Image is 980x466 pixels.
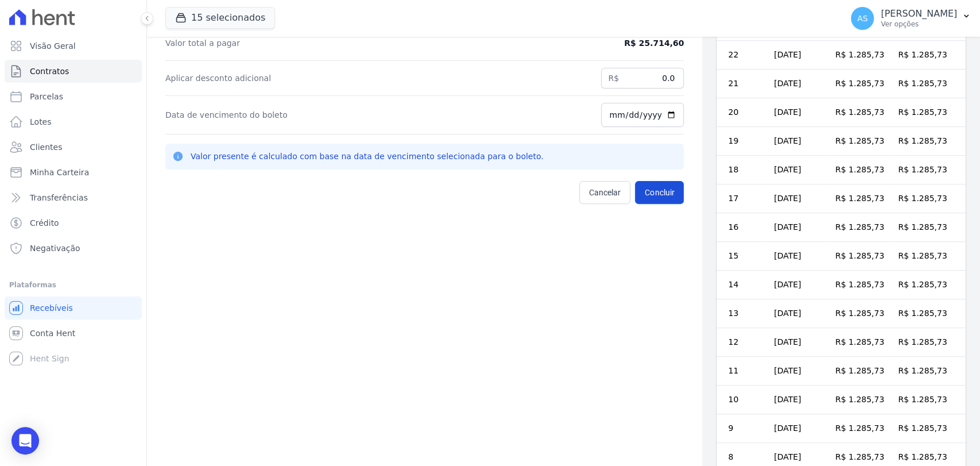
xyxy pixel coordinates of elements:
dt: Valor total a pagar [165,37,240,49]
p: Valor presente é calculado com base na data de vencimento selecionada para o boleto. [191,151,677,163]
td: R$ 1.285,73 [828,357,891,386]
td: R$ 1.285,73 [828,184,891,213]
td: 22 [716,41,767,70]
td: [DATE] [767,386,828,414]
a: Crédito [5,211,142,234]
a: Parcelas [5,85,142,108]
a: Contratos [5,60,142,83]
td: R$ 1.285,73 [828,156,891,184]
td: R$ 1.285,73 [828,41,891,70]
td: [DATE] [767,242,828,271]
span: Contratos [30,66,69,77]
span: R$ [608,74,619,83]
span: Recebíveis [30,302,73,314]
button: 15 selecionados [165,7,275,29]
a: Conta Hent [5,322,142,345]
td: [DATE] [767,328,828,357]
td: 17 [716,184,767,213]
p: [PERSON_NAME] [881,8,957,20]
td: R$ 1.285,73 [828,127,891,156]
a: Clientes [5,136,142,159]
td: R$ 1.285,73 [891,41,966,70]
span: Clientes [30,141,62,153]
td: 10 [716,386,767,414]
td: R$ 1.285,73 [828,70,891,98]
td: R$ 1.285,73 [891,242,966,271]
td: R$ 1.285,73 [891,98,966,127]
td: R$ 1.285,73 [891,156,966,184]
td: R$ 1.285,73 [828,213,891,242]
a: Visão Geral [5,34,142,57]
span: Lotes [30,116,52,128]
td: R$ 1.285,73 [891,70,966,98]
button: AS [PERSON_NAME] Ver opções [842,2,980,34]
span: Conta Hent [30,328,75,339]
span: Transferências [30,192,88,203]
td: [DATE] [767,127,828,156]
span: Minha Carteira [30,167,89,178]
td: 14 [716,271,767,299]
a: Lotes [5,110,142,133]
div: Plataformas [9,278,137,292]
td: 19 [716,127,767,156]
td: 16 [716,213,767,242]
a: Transferências [5,186,142,209]
td: R$ 1.285,73 [828,386,891,414]
td: R$ 1.285,73 [891,414,966,443]
td: R$ 1.285,73 [828,242,891,271]
td: R$ 1.285,73 [891,386,966,414]
td: [DATE] [767,357,828,386]
a: Minha Carteira [5,161,142,184]
a: Recebíveis [5,296,142,319]
td: [DATE] [767,271,828,299]
td: 11 [716,357,767,386]
span: AS [857,14,867,22]
td: 15 [716,242,767,271]
td: 9 [716,414,767,443]
td: 12 [716,328,767,357]
span: Crédito [30,217,59,229]
td: R$ 1.285,73 [828,271,891,299]
td: 13 [716,299,767,328]
td: 20 [716,98,767,127]
td: [DATE] [767,414,828,443]
td: [DATE] [767,156,828,184]
td: R$ 1.285,73 [891,328,966,357]
td: [DATE] [767,70,828,98]
label: Aplicar desconto adicional [165,74,271,83]
span: Negativação [30,242,80,254]
label: Data de vencimento do boleto [165,110,288,120]
td: R$ 1.285,73 [828,414,891,443]
td: R$ 1.285,73 [828,299,891,328]
td: [DATE] [767,213,828,242]
p: Ver opções [881,20,957,29]
td: R$ 1.285,73 [891,127,966,156]
td: [DATE] [767,299,828,328]
td: R$ 1.285,73 [828,328,891,357]
td: 21 [716,70,767,98]
td: R$ 1.285,73 [891,213,966,242]
a: Negativação [5,237,142,260]
td: R$ 1.285,73 [891,299,966,328]
td: 18 [716,156,767,184]
td: R$ 1.285,73 [828,98,891,127]
button: Concluir [635,181,684,204]
span: Visão Geral [30,40,76,52]
td: [DATE] [767,41,828,70]
td: [DATE] [767,98,828,127]
dd: R$ 25.714,60 [624,37,684,49]
span: Cancelar [589,187,621,198]
td: [DATE] [767,184,828,213]
div: Open Intercom Messenger [11,427,39,455]
td: R$ 1.285,73 [891,184,966,213]
td: R$ 1.285,73 [891,357,966,386]
td: R$ 1.285,73 [891,271,966,299]
span: Parcelas [30,91,63,102]
a: Cancelar [579,181,630,204]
